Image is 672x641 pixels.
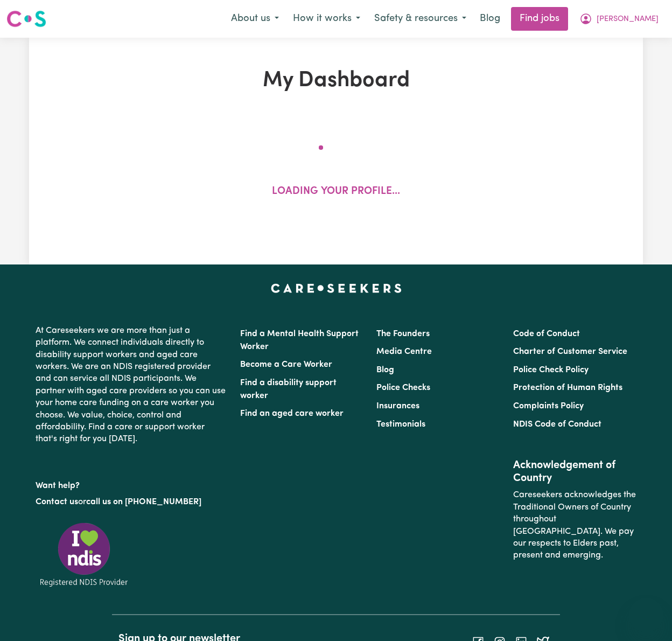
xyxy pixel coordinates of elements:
a: Careseekers home page [271,284,402,292]
button: How it works [286,8,367,30]
a: Find a disability support worker [240,379,337,400]
a: Blog [376,366,394,374]
button: About us [224,8,286,30]
img: Registered NDIS provider [36,521,132,588]
img: Careseekers logo [6,9,46,29]
h2: Acknowledgement of Country [513,459,636,485]
a: Become a Care Worker [240,360,332,369]
a: Media Centre [376,347,432,356]
a: Code of Conduct [513,330,580,338]
p: or [36,492,227,512]
iframe: Button to launch messaging window [629,598,663,632]
a: Insurances [376,402,419,410]
button: My Account [572,8,666,30]
a: Careseekers logo [6,6,46,31]
a: Police Checks [376,384,430,392]
a: The Founders [376,330,430,338]
h1: My Dashboard [138,68,534,94]
span: [PERSON_NAME] [597,13,659,25]
a: NDIS Code of Conduct [513,420,601,429]
button: Safety & resources [367,8,473,30]
p: Want help? [36,476,227,492]
a: Contact us [36,498,78,506]
a: Find a Mental Health Support Worker [240,330,359,351]
p: Loading your profile... [272,184,400,200]
a: Police Check Policy [513,366,589,374]
p: Careseekers acknowledges the Traditional Owners of Country throughout [GEOGRAPHIC_DATA]. We pay o... [513,485,636,566]
a: Find jobs [511,7,568,31]
a: Testimonials [376,420,425,429]
a: Complaints Policy [513,402,584,410]
p: At Careseekers we are more than just a platform. We connect individuals directly to disability su... [36,320,227,450]
a: Protection of Human Rights [513,384,622,392]
a: Find an aged care worker [240,409,344,418]
a: Blog [473,7,507,31]
a: call us on [PHONE_NUMBER] [86,498,201,506]
a: Charter of Customer Service [513,347,627,356]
